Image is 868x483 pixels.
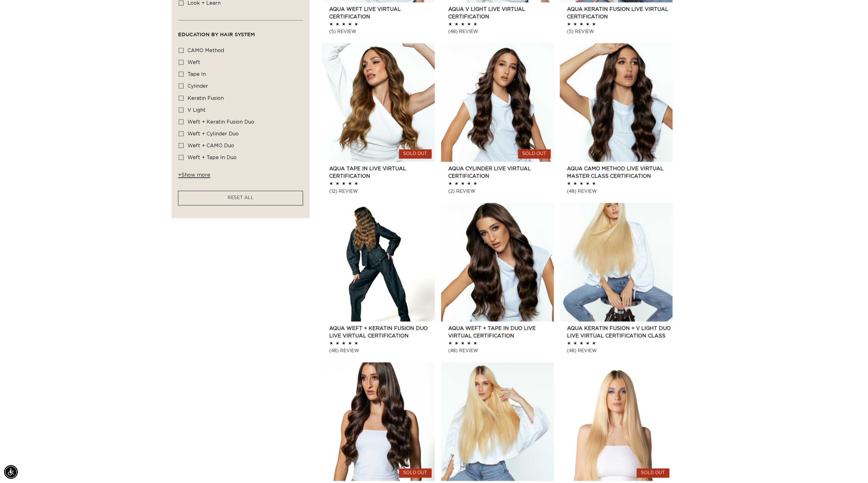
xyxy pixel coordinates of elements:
div: Accessibility Menu [4,465,18,479]
a: AQUA CAMO Method LIVE VIRTUAL Master Class Certification [567,165,673,180]
a: AQUA V Light LIVE VIRTUAL Certification [448,6,554,21]
a: AQUA Cylinder LIVE VIRTUAL Certification [448,165,554,180]
span: Show more [178,173,210,178]
span: RESET ALL [228,196,254,200]
span: Weft + Keratin Fusion Duo [187,120,254,124]
a: AQUA Weft LIVE VIRTUAL Certification [329,6,435,21]
span: Keratin Fusion [187,96,224,101]
span: look + learn [187,1,221,6]
span: V Light [187,108,206,113]
summary: Education By Hair system (0 selected) [178,21,303,43]
iframe: Chat Widget [837,453,868,483]
a: RESET ALL [228,194,254,202]
a: AQUA Weft + Tape in Duo LIVE VIRTUAL Certification [448,325,554,340]
span: Tape In [187,72,206,77]
span: Weft + Cylinder Duo [187,131,239,136]
span: Weft + Tape in Duo [187,155,237,160]
span: Weft [187,60,200,65]
a: AQUA Keratin Fusion LIVE VIRTUAL Certification [567,6,673,21]
a: AQUA Weft + Keratin Fusion Duo LIVE VIRTUAL Certification [329,325,435,340]
a: AQUA Tape In LIVE VIRTUAL Certification [329,165,435,180]
span: + [178,173,181,178]
span: CAMO Method [187,48,224,53]
button: Show more [178,172,212,182]
span: Cylinder [187,84,208,89]
a: AQUA Keratin Fusion + V Light DUO Live Virtual Certification Class [567,325,673,340]
span: Education By Hair system [178,32,255,37]
span: Weft + CAMO Duo [187,143,234,148]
